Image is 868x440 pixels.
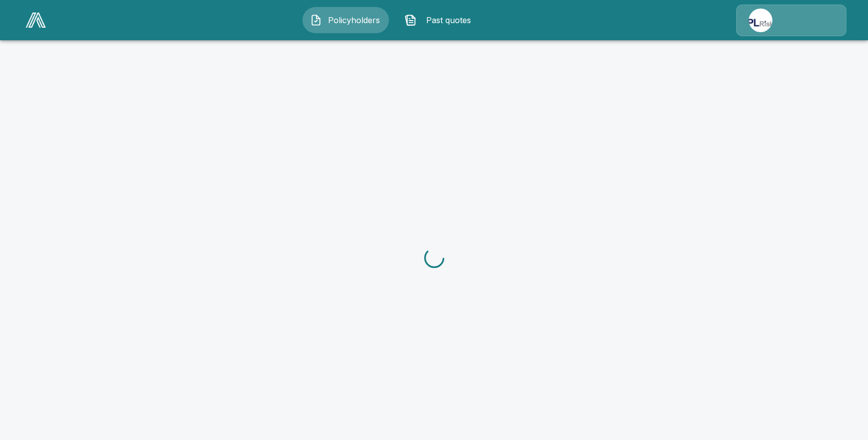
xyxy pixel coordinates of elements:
button: Past quotes IconPast quotes [397,7,484,33]
button: Policyholders IconPolicyholders [302,7,389,33]
img: Past quotes Icon [405,14,417,26]
img: AA Logo [26,13,46,28]
img: Policyholders Icon [310,14,322,26]
span: Past quotes [421,14,476,26]
span: Policyholders [326,14,381,26]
